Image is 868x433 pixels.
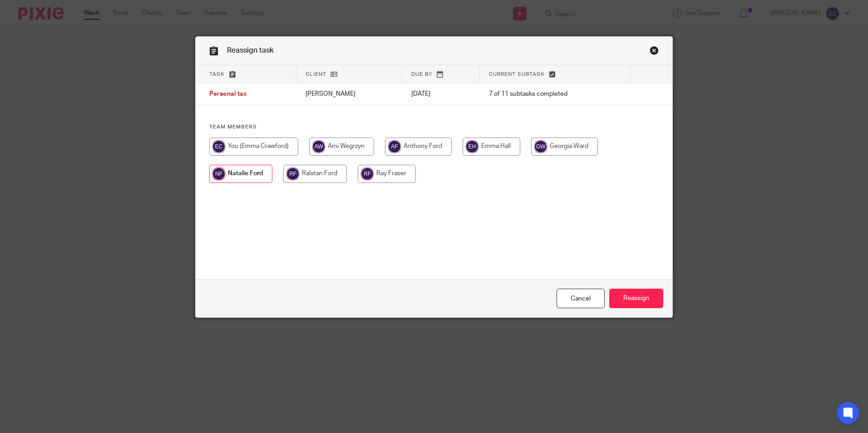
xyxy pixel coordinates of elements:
a: Close this dialog window [557,289,605,308]
a: Close this dialog window [650,46,659,58]
p: [DATE] [411,89,471,98]
span: Reassign task [227,47,274,54]
span: Personal tax [209,91,247,98]
td: 7 of 11 subtasks completed [480,84,630,105]
span: Task [209,72,225,77]
span: Current subtask [489,72,545,77]
span: Due by [411,72,432,77]
input: Reassign [609,289,663,308]
h4: Team members [209,123,659,131]
span: Client [306,72,326,77]
p: [PERSON_NAME] [306,89,393,98]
